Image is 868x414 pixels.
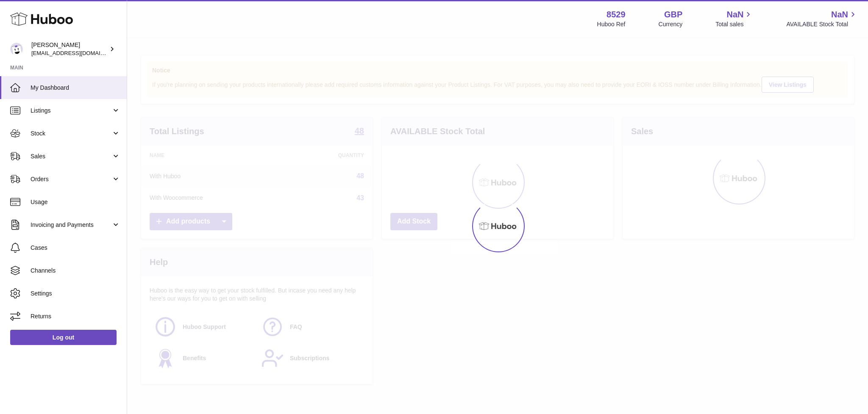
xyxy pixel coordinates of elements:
span: Cases [31,244,120,252]
span: Stock [31,130,111,138]
a: NaN Total sales [715,9,753,28]
a: NaN AVAILABLE Stock Total [786,9,858,28]
span: Returns [31,312,120,320]
span: NaN [831,9,848,20]
span: Listings [31,107,111,115]
span: Channels [31,267,120,275]
span: Orders [31,175,111,183]
span: NaN [726,9,743,20]
div: [PERSON_NAME] [31,41,108,57]
span: AVAILABLE Stock Total [786,20,858,28]
span: My Dashboard [31,84,120,92]
img: admin@redgrass.ch [10,43,23,55]
div: Huboo Ref [597,20,626,28]
a: Log out [10,330,117,345]
span: Settings [31,290,120,298]
span: Total sales [715,20,753,28]
span: [EMAIL_ADDRESS][DOMAIN_NAME] [31,50,125,56]
span: Usage [31,198,120,206]
strong: GBP [664,9,682,20]
strong: 8529 [606,9,626,20]
span: Sales [31,152,111,160]
div: Currency [659,20,683,28]
span: Invoicing and Payments [31,221,111,229]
